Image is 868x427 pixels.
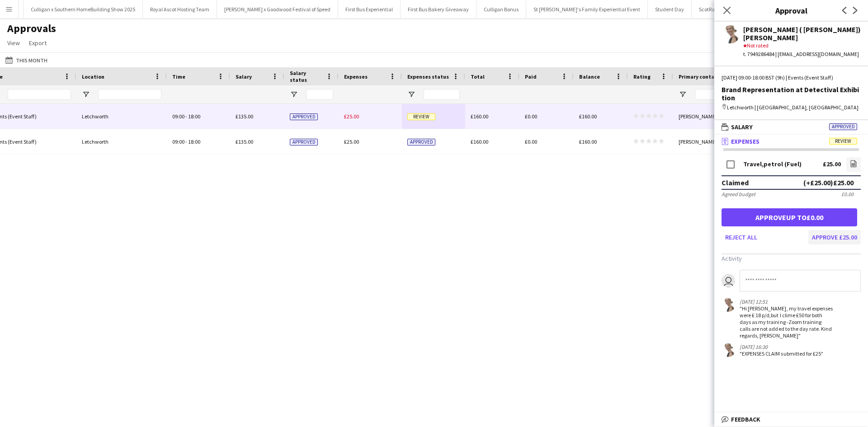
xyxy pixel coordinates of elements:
div: [DATE] 09:00-18:00 BST (9h) | Events (Event Staff) [722,74,861,82]
span: £160.00 [579,138,597,145]
div: [PERSON_NAME] ( [PERSON_NAME]) [PERSON_NAME] [743,25,861,42]
button: First Bus Bakery Giveaway [401,0,476,18]
span: - [185,138,187,145]
button: Open Filter Menu [679,90,687,99]
span: £25.00 [344,113,359,120]
span: £160.00 [471,113,488,120]
span: Primary contact [679,73,720,80]
span: £135.00 [236,138,253,145]
input: Expenses status Filter Input [424,89,460,100]
span: Approved [829,123,857,130]
button: ScotRail Promo [692,0,741,18]
span: Salary status [290,70,322,83]
span: Total [471,73,485,80]
div: [PERSON_NAME] [673,104,736,129]
span: £160.00 [471,138,488,145]
div: (+£25.00) £25.00 [803,178,854,187]
div: Claimed [722,178,749,187]
button: [PERSON_NAME] x Goodwood Festival of Speed [217,0,338,18]
button: Student Day [648,0,692,18]
span: Expenses status [407,73,449,80]
span: 18:00 [188,113,200,120]
app-user-avatar: Tanya ( Tetyana) Jarvis [722,298,735,312]
app-user-avatar: Tanya ( Tetyana) Jarvis [722,343,735,357]
span: £135.00 [236,113,253,120]
span: Salary [236,73,252,80]
span: Time [172,73,185,80]
mat-expansion-panel-header: Feedback [714,413,868,426]
a: Export [25,37,50,49]
span: Approved [407,139,435,145]
span: Expenses [731,137,759,145]
button: Culligan Bonus [476,0,526,18]
div: £25.00 [823,161,841,168]
span: £160.00 [579,113,597,120]
h3: Activity [722,254,861,263]
span: Balance [579,73,600,80]
button: Approveup to£0.00 [722,208,857,226]
button: St [PERSON_NAME]'s Family Experiential Event [526,0,648,18]
div: Letchworth | [GEOGRAPHIC_DATA], [GEOGRAPHIC_DATA] [722,103,861,112]
div: ExpensesReview [714,148,868,369]
span: Review [829,138,857,145]
div: [DATE] 12:51 [740,298,833,305]
span: £25.00 [344,138,359,145]
button: Reject all [722,230,761,244]
span: Salary [731,123,753,131]
span: Expenses [344,73,368,80]
span: Rating [633,73,651,80]
div: Not rated [743,42,861,50]
div: Letchworth [76,104,167,129]
div: £0.00 [841,191,854,197]
input: Role Filter Input [8,89,71,100]
button: Culligan x Southern HomeBuilding Show 2025 [24,0,143,18]
span: Approved [290,139,318,145]
div: t. 7949286484 | [EMAIL_ADDRESS][DOMAIN_NAME] [743,50,861,58]
span: 09:00 [172,113,184,120]
span: View [7,39,20,47]
input: Salary status Filter Input [306,89,333,100]
span: Location [82,73,104,80]
span: - [185,113,187,120]
h3: Approval [714,5,868,16]
span: Feedback [731,415,760,423]
div: "EXPENSES CLAIM submitted for £25" [740,350,823,357]
button: This Month [4,55,49,66]
span: Review [407,113,435,120]
mat-expansion-panel-header: ExpensesReview [714,135,868,148]
div: "Hi [PERSON_NAME], my travel expenses were £ 18 p/d,but I clime £50 for both days as my training ... [740,305,833,339]
span: £0.00 [525,138,537,145]
mat-expansion-panel-header: SalaryApproved [714,120,868,134]
div: [PERSON_NAME] [673,129,736,154]
a: View [4,37,24,49]
input: Primary contact Filter Input [695,89,731,100]
button: Royal Ascot Hosting Team [143,0,217,18]
span: Paid [525,73,537,80]
button: First Bus Experiential [338,0,401,18]
div: Travel,petrol (Fuel) [743,161,802,168]
div: [DATE] 16:30 [740,343,823,350]
span: Approved [290,113,318,120]
button: Approve £25.00 [808,230,861,244]
div: Letchworth [76,129,167,154]
input: Location Filter Input [98,89,161,100]
button: Open Filter Menu [290,90,298,99]
button: Open Filter Menu [407,90,415,99]
div: Brand Representation at Detectival Exhibition [722,85,861,102]
button: Open Filter Menu [82,90,90,99]
span: 18:00 [188,138,200,145]
span: 09:00 [172,138,184,145]
span: £0.00 [525,113,537,120]
div: Agreed budget [722,191,755,197]
span: Export [29,39,47,47]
